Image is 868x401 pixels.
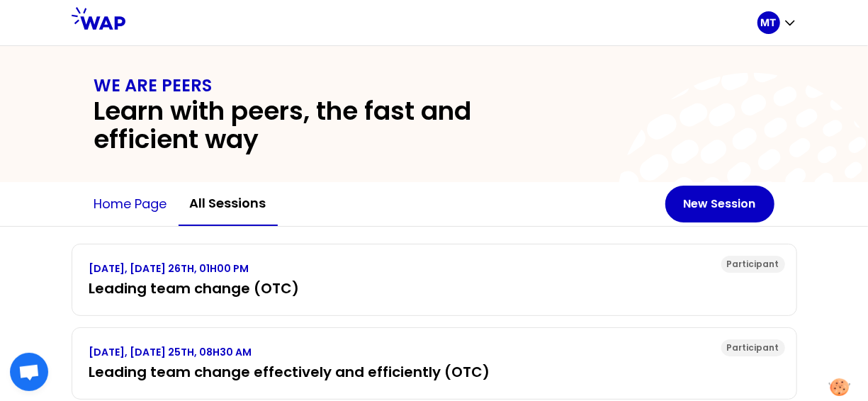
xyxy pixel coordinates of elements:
button: New Session [665,186,774,222]
p: MT [761,16,777,30]
h3: Leading team change (OTC) [89,278,779,298]
h1: WE ARE PEERS [94,74,774,97]
button: All sessions [179,182,278,226]
div: Open chat [10,353,48,391]
a: [DATE], [DATE] 25TH, 08H30 AMLeading team change effectively and efficiently (OTC) [89,345,779,382]
div: Participant [721,339,785,356]
a: [DATE], [DATE] 26TH, 01H00 PMLeading team change (OTC) [89,261,779,298]
p: [DATE], [DATE] 26TH, 01H00 PM [89,261,779,276]
button: MT [757,11,797,34]
h2: Learn with peers, the fast and efficient way [94,97,570,154]
p: [DATE], [DATE] 25TH, 08H30 AM [89,345,779,359]
button: Home page [83,183,179,225]
h3: Leading team change effectively and efficiently (OTC) [89,362,779,382]
div: Participant [721,256,785,273]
